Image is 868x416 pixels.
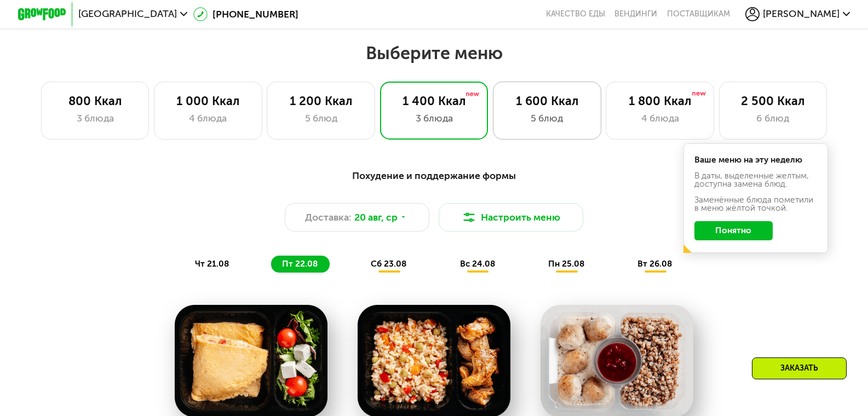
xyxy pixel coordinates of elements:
[279,111,363,125] div: 5 блюд
[78,9,177,19] span: [GEOGRAPHIC_DATA]
[732,94,815,108] div: 2 500 Ккал
[618,94,702,108] div: 1 800 Ккал
[305,210,352,224] span: Доставка:
[618,111,702,125] div: 4 блюда
[667,9,730,19] div: поставщикам
[354,210,398,224] span: 20 авг, ср
[54,111,137,125] div: 3 блюда
[279,94,363,108] div: 1 200 Ккал
[694,172,818,189] div: В даты, выделенные желтым, доступна замена блюд.
[505,111,589,125] div: 5 блюд
[193,7,298,21] a: [PHONE_NUMBER]
[282,259,318,269] span: пт 22.08
[505,94,589,108] div: 1 600 Ккал
[195,259,229,269] span: чт 21.08
[694,221,773,240] button: Понятно
[546,9,605,19] a: Качество еды
[460,259,495,269] span: вс 24.08
[752,357,847,379] div: Заказать
[166,111,250,125] div: 4 блюда
[393,111,476,125] div: 3 блюда
[371,259,406,269] span: сб 23.08
[77,169,791,183] div: Похудение и поддержание формы
[694,156,818,164] div: Ваше меню на эту неделю
[166,94,250,108] div: 1 000 Ккал
[54,94,137,108] div: 800 Ккал
[694,196,818,213] div: Заменённые блюда пометили в меню жёлтой точкой.
[548,259,584,269] span: пн 25.08
[38,42,829,64] h2: Выберите меню
[614,9,657,19] a: Вендинги
[763,9,840,19] span: [PERSON_NAME]
[439,203,583,232] button: Настроить меню
[393,94,476,108] div: 1 400 Ккал
[732,111,815,125] div: 6 блюд
[637,259,672,269] span: вт 26.08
